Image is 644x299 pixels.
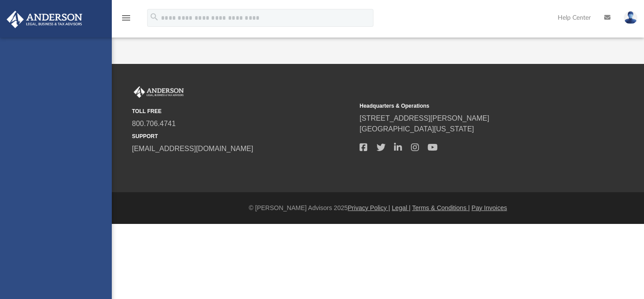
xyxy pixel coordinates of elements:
a: Terms & Conditions | [412,204,470,211]
i: search [149,12,159,22]
small: SUPPORT [132,132,353,140]
a: [STREET_ADDRESS][PERSON_NAME] [360,114,489,122]
small: Headquarters & Operations [360,102,581,110]
a: Pay Invoices [471,204,507,211]
img: User Pic [624,11,637,24]
img: Anderson Advisors Platinum Portal [132,86,186,98]
a: [EMAIL_ADDRESS][DOMAIN_NAME] [132,145,253,152]
a: Legal | [392,204,411,211]
i: menu [121,13,131,23]
small: TOLL FREE [132,107,353,115]
a: menu [121,17,131,23]
a: [GEOGRAPHIC_DATA][US_STATE] [360,125,474,133]
a: Privacy Policy | [348,204,390,211]
a: 800.706.4741 [132,120,176,127]
div: © [PERSON_NAME] Advisors 2025 [112,203,644,213]
img: Anderson Advisors Platinum Portal [4,11,85,28]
